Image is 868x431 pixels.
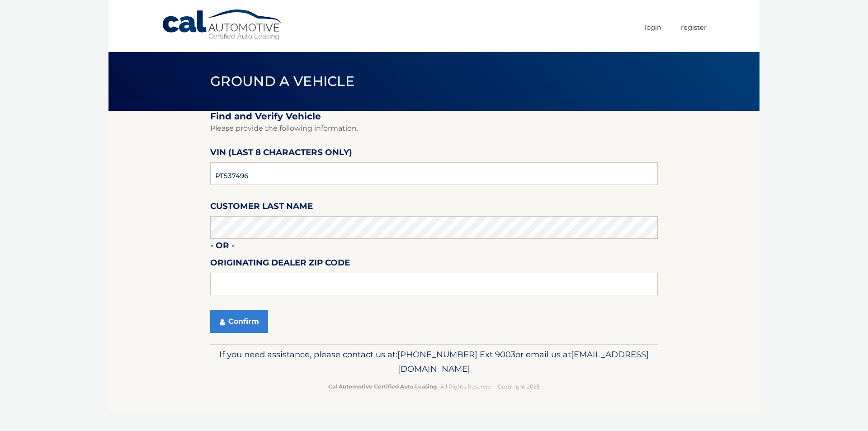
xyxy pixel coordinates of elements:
label: Originating Dealer Zip Code [210,256,350,273]
label: Customer Last Name [210,199,313,216]
h2: Find and Verify Vehicle [210,111,658,122]
a: Register [681,20,707,35]
label: - or - [210,239,235,256]
p: If you need assistance, please contact us at: or email us at [216,347,652,376]
span: Ground a Vehicle [210,73,354,90]
a: Cal Automotive [161,9,283,41]
span: [PHONE_NUMBER] Ext 9003 [397,349,515,360]
p: Please provide the following information. [210,122,658,135]
p: - All Rights Reserved - Copyright 2025 [216,382,652,391]
label: VIN (last 8 characters only) [210,146,352,162]
a: Login [645,20,661,35]
button: Confirm [210,310,268,333]
strong: Cal Automotive Certified Auto Leasing [328,383,437,390]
